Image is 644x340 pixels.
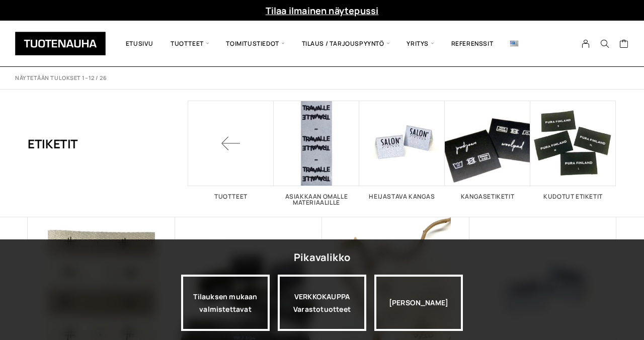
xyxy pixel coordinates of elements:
[278,275,366,331] a: VERKKOKAUPPAVarastotuotteet
[278,275,366,331] div: VERKKOKAUPPA Varastotuotteet
[15,74,107,82] p: Näytetään tulokset 1–12 / 26
[359,194,445,200] h2: Heijastava kangas
[398,28,442,59] span: Yritys
[181,275,270,331] a: Tilauksen mukaan valmistettavat
[28,101,78,186] h1: Etiketit
[445,101,530,200] a: Visit product category Kangasetiketit
[619,39,629,51] a: Cart
[445,194,530,200] h2: Kangasetiketit
[188,101,274,200] a: Tuotteet
[595,39,614,48] button: Search
[117,28,162,59] a: Etusivu
[510,41,518,46] img: English
[162,28,217,59] span: Tuotteet
[443,28,502,59] a: Referenssit
[15,32,106,55] img: Tuotenauha Oy
[188,194,274,200] h2: Tuotteet
[359,101,445,200] a: Visit product category Heijastava kangas
[530,101,616,200] a: Visit product category Kudotut etiketit
[266,5,379,17] a: Tilaa ilmainen näytepussi
[374,275,463,331] div: [PERSON_NAME]
[530,194,616,200] h2: Kudotut etiketit
[576,39,596,48] a: My Account
[274,101,359,206] a: Visit product category Asiakkaan omalle materiaalille
[274,194,359,206] h2: Asiakkaan omalle materiaalille
[294,248,350,267] div: Pikavalikko
[217,28,293,59] span: Toimitustiedot
[293,28,398,59] span: Tilaus / Tarjouspyyntö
